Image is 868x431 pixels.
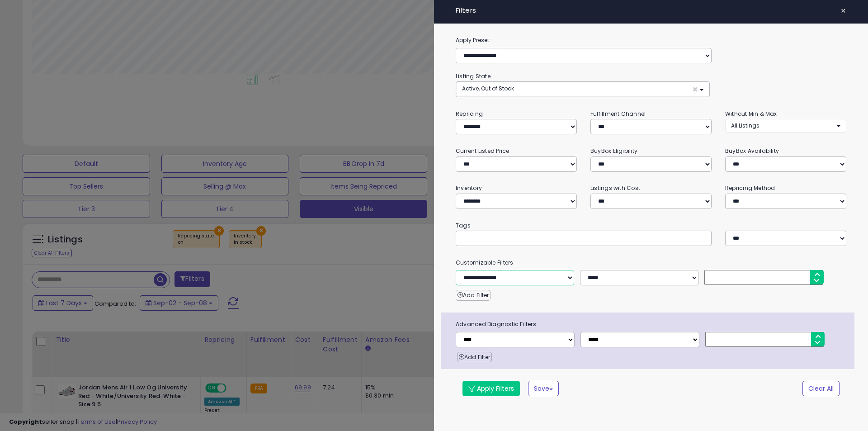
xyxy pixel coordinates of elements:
small: Repricing Method [725,184,775,192]
small: Listing State [456,72,491,80]
small: Listings with Cost [590,184,640,192]
small: Current Listed Price [456,147,509,155]
small: Customizable Filters [449,258,853,268]
span: All Listings [731,122,759,129]
button: All Listings [725,119,846,132]
span: × [692,85,698,94]
span: Advanced Diagnostic Filters [449,319,854,329]
button: Save [528,381,559,396]
small: Tags [449,221,853,231]
small: Without Min & Max [725,110,777,118]
h4: Filters [456,7,846,14]
button: × [837,5,850,17]
small: Fulfillment Channel [590,110,646,118]
button: Apply Filters [462,381,520,396]
span: × [840,5,846,17]
button: Clear All [802,381,840,396]
label: Apply Preset: [449,35,853,45]
small: Inventory [456,184,482,192]
span: Active, Out of Stock [462,85,514,92]
button: Active, Out of Stock × [456,82,709,97]
small: Repricing [456,110,483,118]
small: BuyBox Eligibility [590,147,637,155]
small: BuyBox Availability [725,147,779,155]
button: Add Filter [457,352,492,363]
button: Add Filter [456,290,491,301]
